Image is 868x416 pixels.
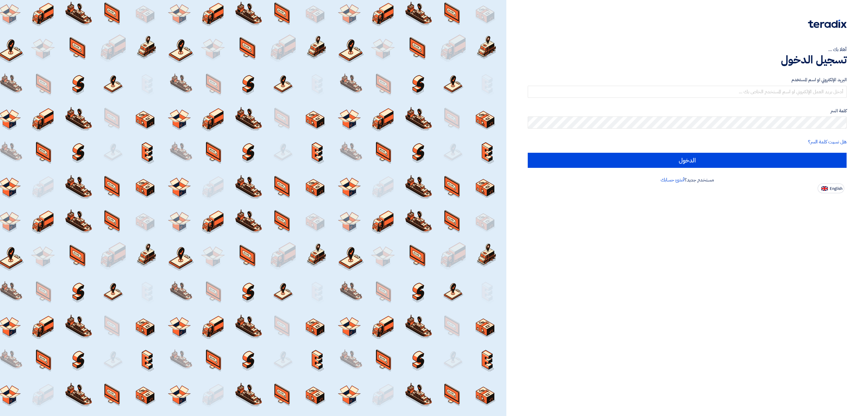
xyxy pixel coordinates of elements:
input: الدخول [528,153,847,168]
label: كلمة السر [528,107,847,114]
label: البريد الإلكتروني او اسم المستخدم [528,76,847,83]
div: مستخدم جديد؟ [528,176,847,184]
img: Teradix logo [808,20,847,28]
a: أنشئ حسابك [661,176,684,184]
div: أهلا بك ... [528,46,847,53]
img: en-US.png [821,186,828,191]
a: هل نسيت كلمة السر؟ [808,138,847,146]
input: أدخل بريد العمل الإلكتروني او اسم المستخدم الخاص بك ... [528,86,847,98]
button: English [818,184,844,193]
h1: تسجيل الدخول [528,53,847,66]
span: English [830,187,842,191]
